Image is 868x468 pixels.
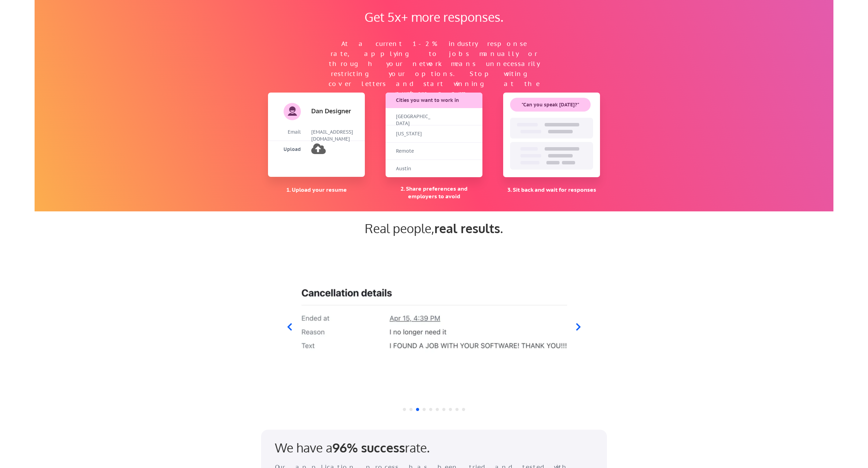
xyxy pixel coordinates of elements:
div: 1. Upload your resume [268,186,365,193]
div: [US_STATE] [396,131,431,137]
div: Austin [396,165,431,172]
div: Get 5x+ more responses. [358,9,510,24]
strong: real results [434,220,500,236]
div: We have a rate. [275,440,475,455]
div: Dan Designer [311,108,356,114]
div: Upload [268,146,301,153]
strong: 96% success [332,440,405,455]
div: 2. Share preferences and employers to avoid [386,185,482,200]
div: At a current 1-2% industry response rate, applying to jobs manually or through your network means... [327,39,541,99]
div: Real people, . [268,221,600,236]
div: [GEOGRAPHIC_DATA] [396,113,431,127]
div: Email [268,129,301,136]
div: [EMAIL_ADDRESS][DOMAIN_NAME] [311,129,358,142]
div: Cities you want to work in [396,97,473,104]
div: Remote [396,148,431,155]
div: 3. Sit back and wait for responses [503,186,600,193]
div: "Can you speak [DATE]?" [510,102,591,108]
